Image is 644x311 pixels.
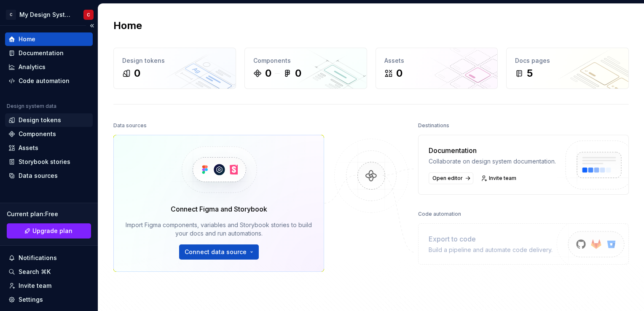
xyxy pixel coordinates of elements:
[19,130,56,138] div: Components
[7,103,56,110] div: Design system data
[418,208,461,220] div: Code automation
[19,295,43,304] div: Settings
[253,56,358,65] div: Components
[87,11,90,18] div: C
[5,279,93,292] a: Invite team
[19,282,51,290] div: Invite team
[429,234,553,244] div: Export to code
[113,120,147,131] div: Data sources
[5,155,93,169] a: Storybook stories
[5,251,93,265] button: Notifications
[19,158,70,166] div: Storybook stories
[527,67,533,80] div: 5
[5,113,93,127] a: Design tokens
[126,221,312,238] div: Import Figma components, variables and Storybook stories to build your docs and run automations.
[19,254,57,262] div: Notifications
[171,204,267,214] div: Connect Figma and Storybook
[19,116,61,124] div: Design tokens
[19,77,70,85] div: Code automation
[7,223,91,239] a: Upgrade plan
[429,157,556,166] div: Collaborate on design system documentation.
[86,20,98,32] button: Collapse sidebar
[19,11,73,19] div: My Design System
[134,67,140,80] div: 0
[113,19,142,32] h2: Home
[179,244,259,260] button: Connect data source
[5,169,93,182] a: Data sources
[122,56,227,65] div: Design tokens
[244,48,367,89] a: Components00
[396,67,402,80] div: 0
[19,63,46,71] div: Analytics
[5,127,93,141] a: Components
[418,120,449,131] div: Destinations
[295,67,301,80] div: 0
[376,48,498,89] a: Assets0
[19,49,64,57] div: Documentation
[432,175,463,182] span: Open editor
[5,46,93,60] a: Documentation
[5,32,93,46] a: Home
[5,265,93,279] button: Search ⌘K
[19,35,35,43] div: Home
[515,56,620,65] div: Docs pages
[7,210,91,218] div: Current plan : Free
[32,227,72,235] span: Upgrade plan
[113,48,236,89] a: Design tokens0
[185,248,247,256] span: Connect data source
[19,268,51,276] div: Search ⌘K
[5,74,93,88] a: Code automation
[2,5,96,24] button: CMy Design SystemC
[5,60,93,74] a: Analytics
[429,145,556,155] div: Documentation
[19,144,38,152] div: Assets
[6,10,16,20] div: C
[506,48,629,89] a: Docs pages5
[384,56,489,65] div: Assets
[19,172,58,180] div: Data sources
[478,172,520,184] a: Invite team
[265,67,271,80] div: 0
[429,172,473,184] a: Open editor
[489,175,516,182] span: Invite team
[5,141,93,155] a: Assets
[5,293,93,306] a: Settings
[429,246,553,254] div: Build a pipeline and automate code delivery.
